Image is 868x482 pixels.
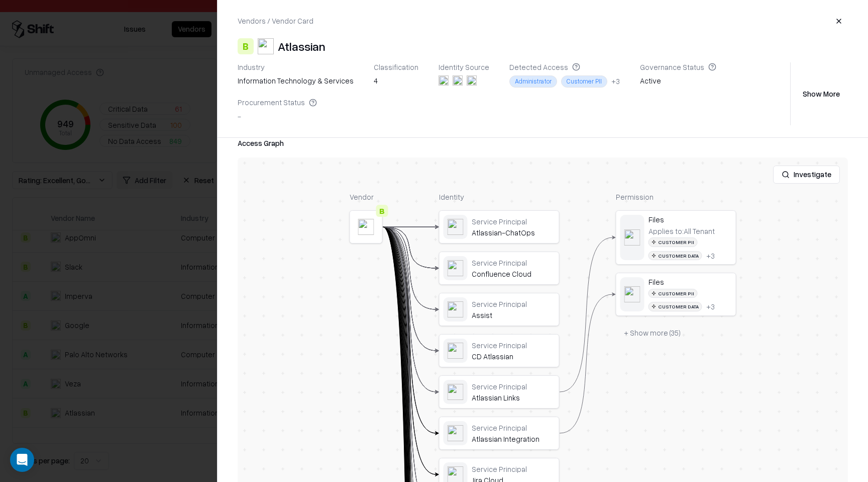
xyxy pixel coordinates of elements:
[439,75,449,86] img: entra.microsoft.com
[374,62,418,71] div: Classification
[472,269,555,278] div: Confluence Cloud
[238,38,254,54] div: B
[472,217,555,226] div: Service Principal
[472,464,555,473] div: Service Principal
[561,75,607,87] div: Customer PII
[472,299,555,308] div: Service Principal
[439,192,560,202] div: Identity
[278,38,325,54] div: Atlassian
[238,137,848,149] div: Access Graph
[706,302,715,311] div: + 3
[472,310,555,319] div: Assist
[472,341,555,350] div: Service Principal
[467,75,477,86] img: okta.com
[611,76,620,87] button: +3
[472,423,555,432] div: Service Principal
[640,75,716,90] div: Active
[472,382,555,391] div: Service Principal
[648,289,698,298] div: Customer PII
[350,192,383,202] div: Vendor
[439,62,489,71] div: Identity Source
[611,76,620,87] div: + 3
[472,352,555,361] div: CD Atlassian
[509,62,620,71] div: Detected Access
[795,85,848,103] button: Show More
[648,302,702,311] div: Customer Data
[258,38,274,54] img: Atlassian
[648,215,732,224] div: Files
[648,237,698,247] div: Customer PII
[509,75,557,87] div: Administrator
[616,324,689,342] button: + Show more (35)
[472,393,555,402] div: Atlassian Links
[453,75,463,86] img: microsoft365.com
[616,192,736,202] div: Permission
[374,75,418,86] div: 4
[648,226,715,235] div: Applies to: All Tenant
[706,251,715,260] div: + 3
[648,251,702,261] div: Customer Data
[238,16,313,26] div: Vendors / Vendor Card
[238,98,317,107] div: Procurement Status
[376,205,388,217] div: B
[648,277,732,286] div: Files
[472,434,555,443] div: Atlassian Integration
[238,62,354,71] div: Industry
[773,166,840,184] button: Investigate
[472,258,555,267] div: Service Principal
[238,75,354,86] div: information technology & services
[238,111,317,122] div: -
[706,251,715,260] button: +3
[706,302,715,311] button: +3
[472,228,555,237] div: Atlassian-ChatOps
[640,62,716,71] div: Governance Status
